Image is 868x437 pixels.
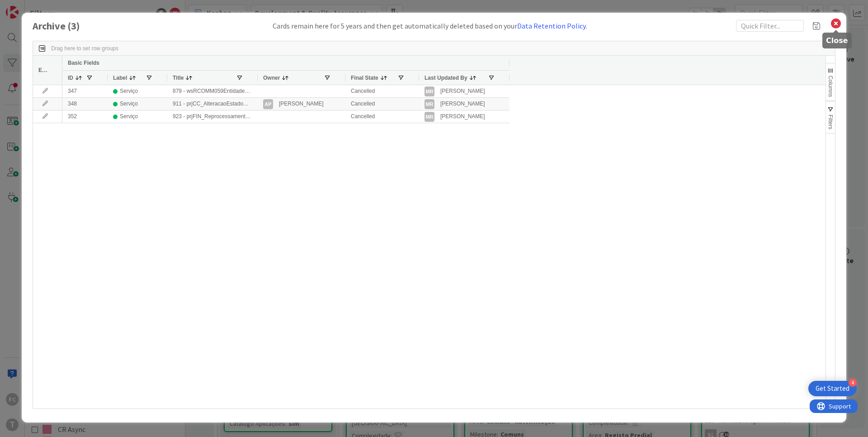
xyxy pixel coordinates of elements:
[19,1,41,12] span: Support
[816,384,849,393] div: Get Started
[68,60,99,66] span: Basic Fields
[173,75,184,81] span: Title
[62,85,108,97] div: 347
[827,115,834,130] span: Filters
[38,67,48,73] span: Edit
[425,112,434,122] div: MR
[120,98,138,110] div: Serviço
[68,75,73,81] span: ID
[440,86,485,97] div: [PERSON_NAME]
[425,75,467,81] span: Last Updated By
[351,75,378,81] span: Final State
[167,85,258,97] div: 879 - wsRCOMM059EntidadesNSR
[51,45,118,52] span: Drag here to set row groups
[120,86,138,97] div: Serviço
[849,379,857,387] div: 4
[425,99,434,109] div: MR
[345,98,419,110] div: Cancelled
[425,86,434,96] div: MR
[440,111,485,122] div: [PERSON_NAME]
[736,20,804,32] input: Quick Filter...
[826,36,848,45] h5: Close
[62,98,108,110] div: 348
[440,98,485,110] div: [PERSON_NAME]
[517,21,585,30] a: Data Retention Policy
[345,85,419,97] div: Cancelled
[808,381,857,396] div: Open Get Started checklist, remaining modules: 4
[167,98,258,110] div: 911 - prjCC_AlteracaoEstadoCidadao
[33,20,123,32] h1: Archive ( 3 )
[167,110,258,123] div: 923 - prjFIN_ReprocessamentoFaturaEletronica
[62,110,108,123] div: 352
[827,76,834,97] span: Columns
[279,98,324,110] div: [PERSON_NAME]
[345,110,419,123] div: Cancelled
[263,75,280,81] span: Owner
[273,20,587,31] div: Cards remain here for 5 years and then get automatically deleted based on your .
[120,111,138,122] div: Serviço
[51,45,118,52] div: Row Groups
[113,75,127,81] span: Label
[263,99,273,109] div: AP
